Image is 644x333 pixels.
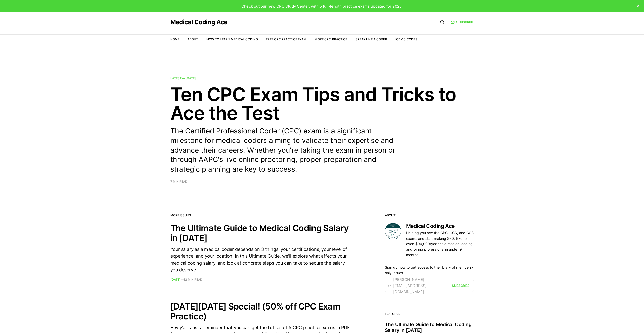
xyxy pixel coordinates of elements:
div: Your salary as a medical coder depends on 3 things: your certifications, your level of experience... [170,246,352,273]
h3: Featured [385,312,474,316]
h3: Medical Coding Ace [406,223,474,229]
div: Subscribe [452,283,469,288]
a: Medical Coding Ace [170,19,227,25]
h2: [DATE][DATE] Special! (50% off CPC Exam Practice) [170,301,352,321]
a: Home [170,37,179,41]
a: [PERSON_NAME][EMAIL_ADDRESS][DOMAIN_NAME] Subscribe [385,280,474,292]
footer: — [170,278,352,281]
a: ICD-10 Codes [395,37,417,41]
a: About [188,37,198,41]
span: 12 min read [184,278,202,281]
iframe: portal-trigger [560,308,644,333]
a: Latest —[DATE] Ten CPC Exam Tips and Tricks to Ace the Test The Certified Professional Coder (CPC... [170,77,474,183]
a: The Ultimate Guide to Medical Coding Salary in [DATE] Your salary as a medical coder depends on 3... [170,223,352,281]
h2: The Ultimate Guide to Medical Coding Salary in [DATE] [170,223,352,243]
button: close [634,2,642,10]
a: Free CPC Practice Exam [266,37,307,41]
h2: More issues [170,213,352,217]
a: Speak Like a Coder [356,37,387,41]
h2: About [385,213,474,217]
img: Medical Coding Ace [385,223,401,239]
div: [PERSON_NAME][EMAIL_ADDRESS][DOMAIN_NAME] [388,277,452,295]
span: Latest — [170,76,196,80]
a: Subscribe [451,20,474,25]
a: How to Learn Medical Coding [206,37,258,41]
h2: Ten CPC Exam Tips and Tricks to Ace the Test [170,85,474,122]
span: Check out our new CPC Study Center, with 5 full-length practice exams updated for 2025! [241,4,403,9]
p: Helping you ace the CPC, CCS, and CCA exams and start making $60, $70, or even $90,000/year as a ... [406,230,474,257]
p: Sign up now to get access to the library of members-only issues. [385,265,474,275]
time: [DATE] [170,278,181,281]
p: The Certified Professional Coder (CPC) exam is a significant milestone for medical coders aiming ... [170,126,403,174]
span: 7 min read [170,180,188,183]
time: [DATE] [185,76,196,80]
a: More CPC Practice [315,37,347,41]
